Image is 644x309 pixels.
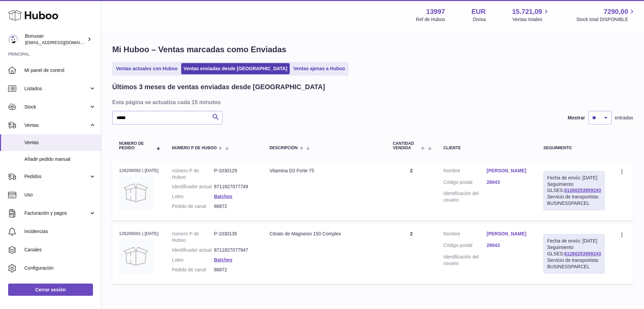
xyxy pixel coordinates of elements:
span: Canales [24,247,96,253]
span: Facturación y pagos [24,210,89,216]
a: 15.721,09 Ventas totales [512,7,550,23]
span: Mi panel de control [24,67,96,74]
div: Ref de Huboo [416,16,445,23]
span: número P de Huboo [172,146,217,150]
span: Descripción [269,146,297,150]
a: 61280253959243 [564,188,601,193]
a: Batches [214,257,232,263]
a: [PERSON_NAME] [486,231,530,237]
a: Cerrar sesión [8,284,93,296]
dt: Nombre [444,231,487,239]
span: 15.721,09 [512,7,542,16]
a: Ventas enviadas desde [GEOGRAPHIC_DATA] [181,63,290,74]
dt: Identificador actual [172,184,214,190]
span: Número de pedido [119,141,152,150]
dt: Pedido de canal [172,267,214,273]
span: Listados [24,85,89,92]
td: 2 [386,161,437,220]
dd: 8711827077947 [214,247,256,253]
h3: Esta página se actualiza cada 15 minutos [112,98,631,106]
a: Batches [214,194,232,199]
dd: 86872 [214,267,256,273]
div: Seguimiento GLSES: [543,234,605,273]
h1: Mi Huboo – Ventas marcadas como Enviadas [112,44,633,55]
dt: Identificador actual [172,247,214,253]
div: Bonusan [25,33,86,46]
dt: Código postal [444,179,487,187]
div: Servicio de transportista: BUSINESSPARCEL [547,257,601,270]
div: Cliente [444,146,530,150]
span: Pedidos [24,173,89,180]
img: no-photo.jpg [119,176,153,210]
dt: Nombre [444,168,487,176]
dd: P-1030129 [214,168,256,180]
td: 2 [386,224,437,284]
dd: P-1030135 [214,231,256,244]
dt: Identificación del usuario [444,190,487,203]
span: Stock total DISPONIBLE [576,16,636,23]
dt: Pedido de canal [172,203,214,210]
span: Uso [24,192,96,198]
a: 28043 [486,242,530,249]
span: Stock [24,104,89,110]
dt: número P de Huboo [172,168,214,180]
dt: número P de Huboo [172,231,214,244]
div: Seguimiento GLSES: [543,171,605,210]
div: Vitamina D3 Forte 75 [269,168,379,174]
div: Fecha de envío: [DATE] [547,175,601,181]
img: no-photo.jpg [119,239,153,273]
dd: 8711827077749 [214,184,256,190]
span: Cantidad vendida [393,141,419,150]
a: [PERSON_NAME] [486,168,530,174]
dt: Código postal [444,242,487,250]
div: Divisa [473,16,486,23]
span: Configuración [24,265,96,271]
div: Fecha de envío: [DATE] [547,238,601,244]
span: 7290,00 [604,7,628,16]
label: Mostrar [568,115,585,121]
span: Ventas [24,122,89,129]
div: Citrato de Magnesio 150 Complex [269,231,379,237]
span: entradas [615,115,633,121]
span: Ventas [24,139,96,146]
span: Ventas totales [512,16,550,23]
span: Incidencias [24,228,96,235]
span: [EMAIL_ADDRESS][DOMAIN_NAME] [25,40,99,45]
a: Ventas actuales con Huboo [114,63,180,74]
div: Seguimiento [543,146,605,150]
div: 126206591 | [DATE] [119,231,159,237]
div: Servicio de transportista: BUSINESSPARCEL [547,194,601,207]
a: 61280253959243 [564,251,601,256]
a: 28043 [486,179,530,186]
span: Añadir pedido manual [24,156,96,162]
dt: Lotes [172,257,214,263]
h2: Últimos 3 meses de ventas enviadas desde [GEOGRAPHIC_DATA] [112,82,325,92]
strong: EUR [471,7,485,16]
a: 7290,00 Stock total DISPONIBLE [576,7,636,23]
img: info@bonusan.es [8,34,18,44]
dd: 86872 [214,203,256,210]
dt: Identificación del usuario [444,254,487,267]
a: Ventas ajenas a Huboo [291,63,348,74]
div: 126206592 | [DATE] [119,168,159,174]
strong: 13997 [426,7,445,16]
dt: Lotes [172,193,214,200]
